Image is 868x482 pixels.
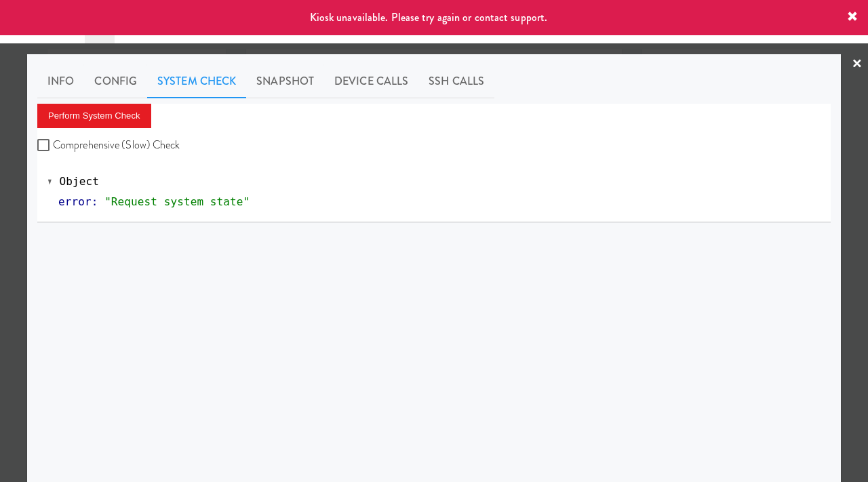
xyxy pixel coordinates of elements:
[852,43,863,85] a: ×
[60,175,99,188] span: Object
[37,135,180,155] label: Comprehensive (Slow) Check
[418,64,494,98] a: SSH Calls
[324,64,418,98] a: Device Calls
[310,9,548,25] span: Kiosk unavailable. Please try again or contact support.
[37,140,53,151] input: Comprehensive (Slow) Check
[104,195,250,208] span: "Request system state"
[92,195,98,208] span: :
[84,64,147,98] a: Config
[37,64,84,98] a: Info
[147,64,246,98] a: System Check
[58,195,92,208] span: error
[37,104,151,128] button: Perform System Check
[246,64,324,98] a: Snapshot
